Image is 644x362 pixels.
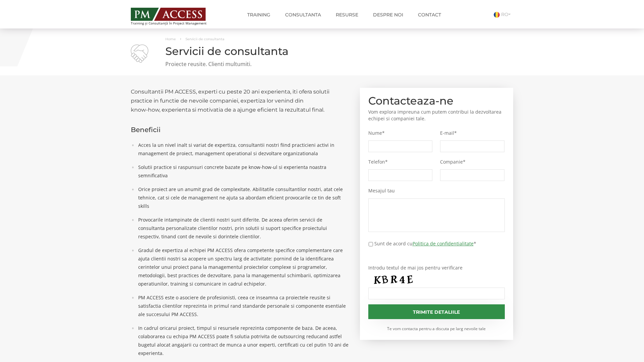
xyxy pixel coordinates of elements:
[440,159,504,165] label: Companie
[131,60,513,68] p: Proiecte reusite. Clienti multumiti.
[135,141,350,158] li: Acces la un nivel inalt si variat de expertiza, consultantii nostri fiind practicieni activi in m...
[374,240,476,247] label: Sunt de acord cu *
[131,21,219,25] span: Training și Consultanță în Project Management
[368,304,505,319] input: Trimite detaliile
[131,8,206,21] img: PM ACCESS - Echipa traineri si consultanti certificati PMP: Narciss Popescu, Mihai Olaru, Monica ...
[135,246,350,288] li: Gradul de expertiza al echipei PM ACCESS ofera competente specifice complementare care ajuta clie...
[131,87,350,114] h2: Consultantii PM ACCESS, experti cu peste 20 ani experienta, iti ofera solutii practice in functie...
[165,37,176,41] a: Home
[242,8,275,21] a: Training
[131,6,219,25] a: Training și Consultanță în Project Management
[368,109,505,122] p: Vom explora impreuna cum putem contribui la dezvoltarea echipei si companiei tale.
[368,159,433,165] label: Telefon
[368,130,433,136] label: Nume
[368,8,408,21] a: Despre noi
[413,8,446,21] a: Contact
[131,45,513,57] h1: Servicii de consultanta
[440,130,504,136] label: E-mail
[368,188,505,194] label: Mesajul tau
[185,37,224,41] span: Servicii de consultanta
[494,12,500,18] img: Romana
[494,11,513,17] a: RO
[135,216,350,241] li: Provocarile intampinate de clientii nostri sunt diferite. De aceea oferim servicii de consultanta...
[131,126,350,133] h3: Beneficii
[135,185,350,210] li: Orice proiect are un anumit grad de complexitate. Abilitatile consultantilor nostri, atat cele te...
[135,163,350,180] li: Solutii practice si raspunsuri concrete bazate pe know-how-ul si experienta noastra semnificativa
[131,45,148,63] img: Servicii de consultanta
[413,240,474,247] a: Politica de confidentialitate
[368,96,505,105] h2: Contacteaza-ne
[368,265,505,271] label: Introdu textul de mai jos pentru verificare
[280,8,326,21] a: Consultanta
[135,324,350,357] li: In cadrul oricarui proiect, timpul si resursele reprezinta componente de baza. De aceea, colabora...
[135,293,350,318] li: PM ACCESS este o asociere de profesionisti, ceea ce inseamna ca proiectele reusite si satisfactia...
[368,326,505,331] small: Te vom contacta pentru a discuta pe larg nevoile tale
[331,8,363,21] a: Resurse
